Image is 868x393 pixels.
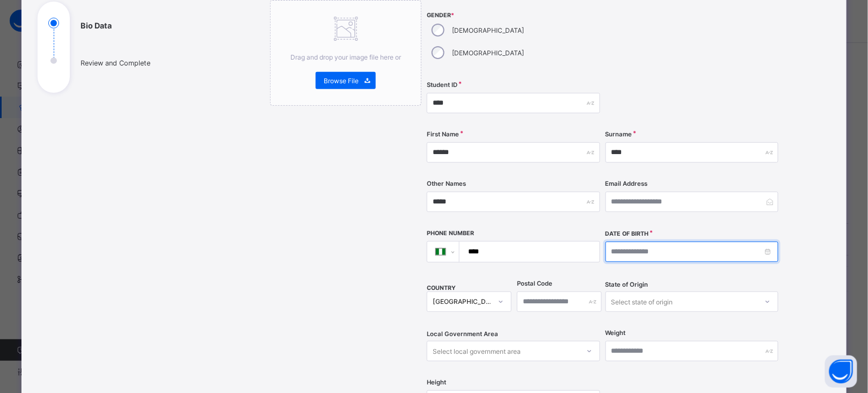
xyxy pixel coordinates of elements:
span: State of Origin [606,281,648,288]
label: Height [427,379,446,386]
label: Weight [606,329,626,337]
span: Local Government Area [427,330,498,338]
label: Email Address [606,180,648,187]
label: Student ID [427,81,457,89]
button: Open asap [825,355,857,388]
label: Date of Birth [606,230,649,237]
div: Select local government area [433,341,521,361]
label: Phone Number [427,230,474,237]
label: [DEMOGRAPHIC_DATA] [452,49,524,57]
span: COUNTRY [427,285,456,292]
div: Select state of origin [611,292,673,312]
label: Postal Code [517,280,552,287]
span: Browse File [324,77,359,85]
span: Drag and drop your image file here or [290,53,401,61]
label: [DEMOGRAPHIC_DATA] [452,26,524,34]
label: First Name [427,130,459,138]
label: Other Names [427,180,466,187]
label: Surname [606,130,632,138]
div: [GEOGRAPHIC_DATA] [433,298,492,306]
span: Gender [427,12,600,19]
